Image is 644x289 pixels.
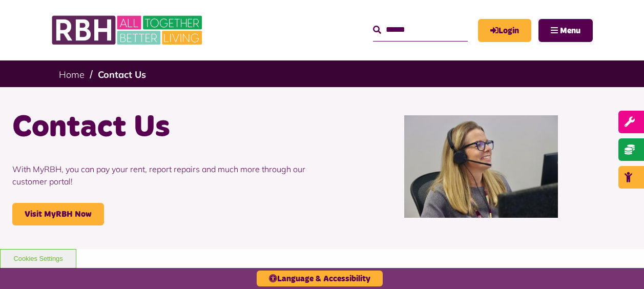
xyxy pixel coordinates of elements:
a: Home [59,69,85,80]
button: Navigation [538,19,593,42]
button: Language & Accessibility [257,271,383,286]
p: With MyRBH, you can pay your rent, report repairs and much more through our customer portal! [12,148,315,203]
a: Contact Us [98,69,146,80]
h1: Contact Us [12,108,315,148]
a: Visit MyRBH Now [12,203,104,225]
img: Contact Centre February 2024 (1) [404,115,558,218]
img: RBH [51,10,205,50]
a: MyRBH [478,19,531,42]
span: Menu [560,27,580,35]
iframe: Netcall Web Assistant for live chat [598,243,644,289]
